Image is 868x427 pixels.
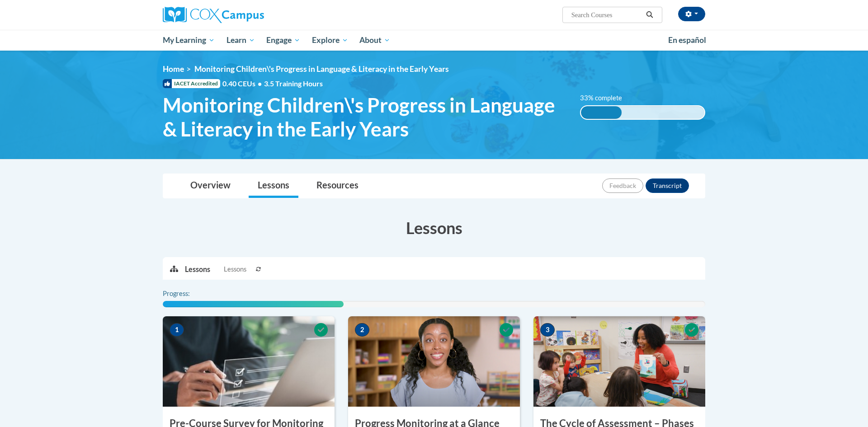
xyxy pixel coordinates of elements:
[643,9,656,20] button: Search
[266,35,300,46] span: Engage
[306,30,354,51] a: Explore
[312,35,348,46] span: Explore
[260,30,306,51] a: Engage
[307,174,368,198] a: Resources
[249,174,298,198] a: Lessons
[571,9,643,20] input: Search Courses
[581,106,622,119] div: 33% complete
[163,316,335,407] img: Course Image
[163,7,264,23] img: Cox Campus
[359,35,390,46] span: About
[170,323,184,337] span: 1
[194,64,449,74] span: Monitoring Children\'s Progress in Language & Literacy in the Early Years
[163,7,335,23] a: Cox Campus
[354,30,396,51] a: About
[355,323,369,337] span: 2
[163,289,215,299] label: Progress:
[662,31,712,50] a: En español
[533,316,705,407] img: Course Image
[163,216,705,239] h3: Lessons
[222,79,264,89] span: 0.40 CEUs
[668,35,706,45] span: En español
[163,93,566,141] span: Monitoring Children\'s Progress in Language & Literacy in the Early Years
[163,64,184,74] a: Home
[264,79,323,88] span: 3.5 Training Hours
[149,30,719,51] div: Main menu
[224,264,246,274] span: Lessons
[157,30,221,51] a: My Learning
[348,316,520,407] img: Course Image
[185,264,210,274] p: Lessons
[163,35,215,46] span: My Learning
[602,178,643,193] button: Feedback
[540,323,555,337] span: 3
[646,178,689,193] button: Transcript
[226,35,255,46] span: Learn
[258,79,262,88] span: •
[181,174,240,198] a: Overview
[221,30,261,51] a: Learn
[163,79,220,88] span: IACET Accredited
[580,93,632,103] label: 33% complete
[678,7,705,21] button: Account Settings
